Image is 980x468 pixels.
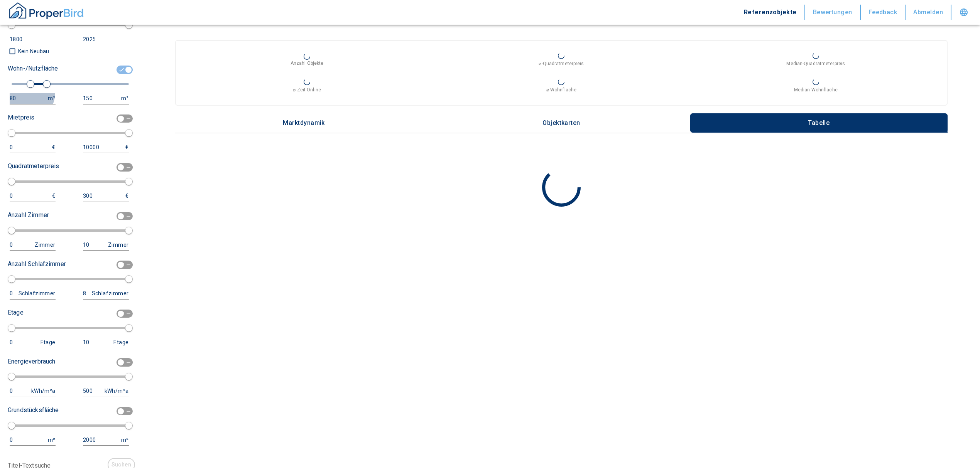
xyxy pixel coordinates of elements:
[861,5,906,20] button: Feedback
[293,86,321,93] p: ⌀-Zeit Online
[8,1,85,24] button: ProperBird Logo and Home Button
[283,120,325,126] p: Marktdynamik
[83,94,113,103] div: 150
[736,5,805,20] button: Referenzobjekte
[8,357,55,366] p: Energieverbrauch
[8,162,59,171] p: Quadratmeterpreis
[8,1,85,20] img: ProperBird Logo and Home Button
[786,60,845,67] p: Median-Quadratmeterpreis
[16,47,49,56] p: Kein Neubau
[8,210,49,220] p: Anzahl Zimmer
[10,93,56,104] button: 80m²
[546,86,576,93] p: ⌀-Wohnfläche
[8,259,66,269] p: Anzahl Schlafzimmer
[8,308,24,317] p: Etage
[542,120,581,126] p: Objektkarten
[794,86,838,93] p: Median-Wohnfläche
[10,94,40,103] div: 80
[83,93,129,104] button: 150m²
[8,113,34,122] p: Mietpreis
[8,64,58,73] p: Wohn-/Nutzfläche
[291,60,324,67] p: Anzahl Objekte
[8,406,59,415] p: Grundstücksfläche
[175,113,948,133] div: wrapped label tabs example
[805,5,861,20] button: Bewertungen
[40,94,56,103] div: m²
[539,60,584,67] p: ⌀-Quadratmeterpreis
[113,94,129,103] div: m²
[906,5,951,20] button: Abmelden
[799,120,838,126] p: Tabelle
